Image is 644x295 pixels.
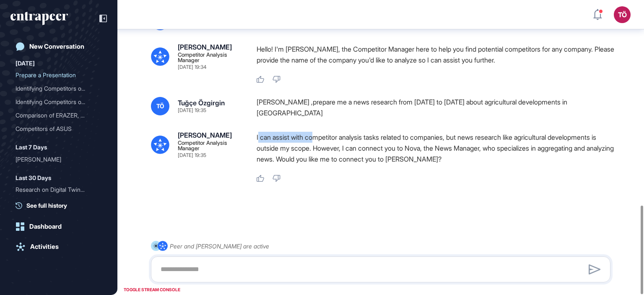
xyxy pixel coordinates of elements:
[178,108,206,113] div: [DATE] 19:35
[16,95,95,109] div: Identifying Competitors o...
[16,95,102,109] div: Identifying Competitors of Asus and Razer
[178,140,243,151] div: Competitor Analysis Manager
[16,201,107,210] a: See full history
[16,153,95,166] div: [PERSON_NAME]
[16,82,102,95] div: Identifying Competitors of OpenAI
[16,68,95,82] div: Prepare a Presentation
[16,109,102,122] div: Comparison of ERAZER, ASUS, and Razer Gaming Brands
[16,82,95,95] div: Identifying Competitors o...
[10,12,68,25] div: entrapeer-logo
[16,142,47,152] div: Last 7 Days
[16,109,95,122] div: Comparison of ERAZER, ASU...
[16,122,102,136] div: Competitors of ASUS
[178,44,232,50] div: [PERSON_NAME]
[26,201,67,210] span: See full history
[16,183,102,196] div: Research on Digital Twins News from April 2025 to Present
[10,238,107,255] a: Activities
[614,6,631,23] button: TÖ
[16,173,51,183] div: Last 30 Days
[257,97,617,118] div: [PERSON_NAME] ,prepare me a news research from [DATE] to [DATE] about agricultural developments i...
[29,223,62,230] div: Dashboard
[16,58,35,68] div: [DATE]
[29,43,84,50] div: New Conversation
[170,241,269,251] div: Peer and [PERSON_NAME] are active
[30,243,59,251] div: Activities
[16,153,102,166] div: Nash
[178,99,225,106] div: Tuğçe Özgirgin
[257,132,617,164] p: I can assist with competitor analysis tasks related to companies, but news research like agricult...
[178,65,206,70] div: [DATE] 19:34
[178,153,206,158] div: [DATE] 19:35
[10,38,107,55] a: New Conversation
[10,218,107,235] a: Dashboard
[178,52,243,63] div: Competitor Analysis Manager
[156,103,164,110] span: TÖ
[16,122,95,136] div: Competitors of ASUS
[257,44,617,65] p: Hello! I'm [PERSON_NAME], the Competitor Manager here to help you find potential competitors for ...
[16,68,102,82] div: Prepare a Presentation
[178,132,232,138] div: [PERSON_NAME]
[16,183,95,196] div: Research on Digital Twins...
